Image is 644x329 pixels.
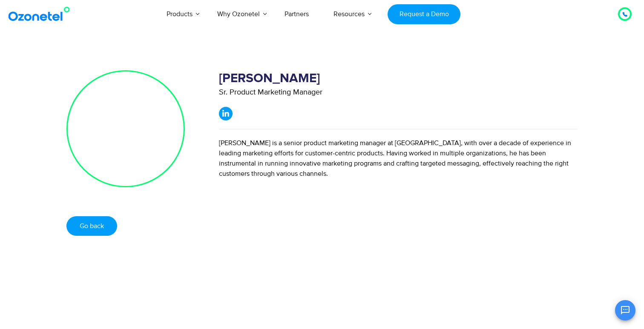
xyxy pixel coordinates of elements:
[66,216,117,236] a: Go back
[615,300,635,320] button: Open chat
[219,87,578,98] designat: Sr. Product Marketing Manager
[219,70,578,87] h3: [PERSON_NAME]
[219,138,578,179] p: [PERSON_NAME] is a senior product marketing manager at [GEOGRAPHIC_DATA], with over a decade of e...
[388,4,460,24] a: Request a Demo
